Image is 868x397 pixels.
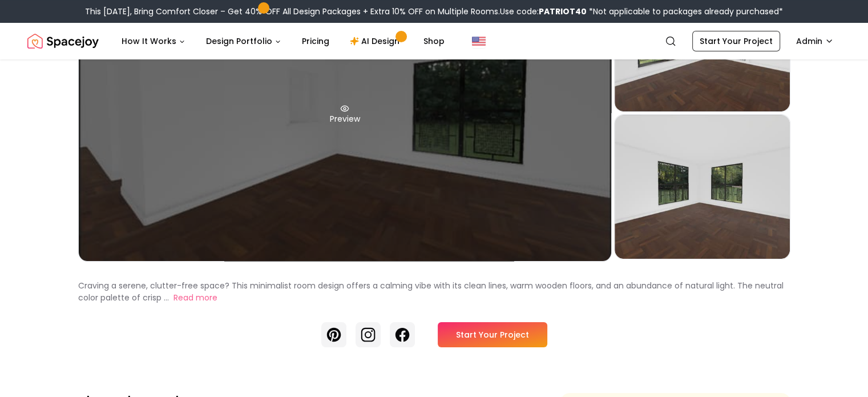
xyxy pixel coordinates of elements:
[438,322,547,347] a: Start Your Project
[539,6,587,17] b: PATRIOT40
[500,6,587,17] span: Use code:
[197,30,290,53] button: Design Portfolio
[27,23,841,59] nav: Global
[341,30,412,53] a: AI Design
[27,30,99,53] img: Spacejoy Logo
[85,6,783,17] div: This [DATE], Bring Comfort Closer – Get 40% OFF All Design Packages + Extra 10% OFF on Multiple R...
[293,30,338,53] a: Pricing
[173,292,217,304] button: Read more
[414,30,454,53] a: Shop
[692,31,780,51] a: Start Your Project
[78,280,784,303] p: Craving a serene, clutter-free space? This minimalist room design offers a calming vibe with its ...
[112,30,454,53] nav: Main
[587,6,783,17] span: *Not applicable to packages already purchased*
[789,31,841,51] button: Admin
[27,30,99,53] a: Spacejoy
[472,34,486,48] img: United States
[112,30,195,53] button: How It Works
